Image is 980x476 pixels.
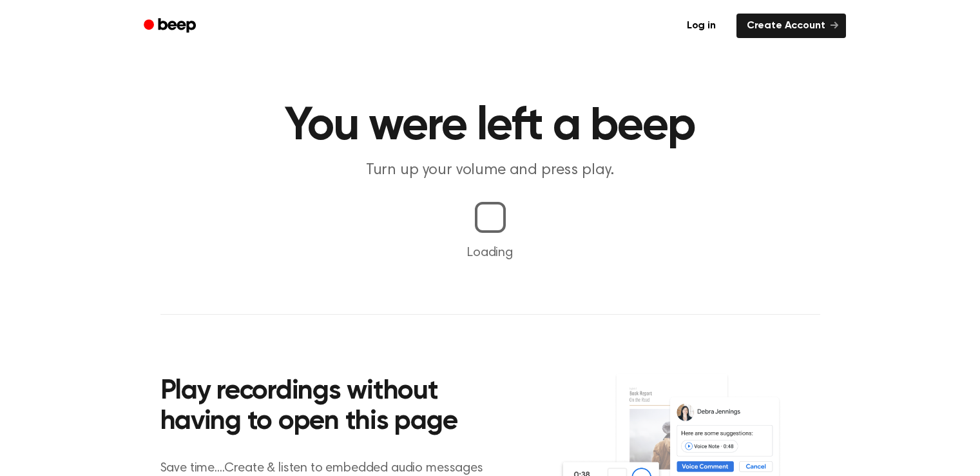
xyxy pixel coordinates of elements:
[243,160,738,181] p: Turn up your volume and press play.
[674,11,729,41] a: Log in
[160,103,820,150] h1: You were left a beep
[15,243,965,263] p: Loading
[135,14,207,39] a: Beep
[736,14,846,38] a: Create Account
[160,377,508,438] h2: Play recordings without having to open this page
